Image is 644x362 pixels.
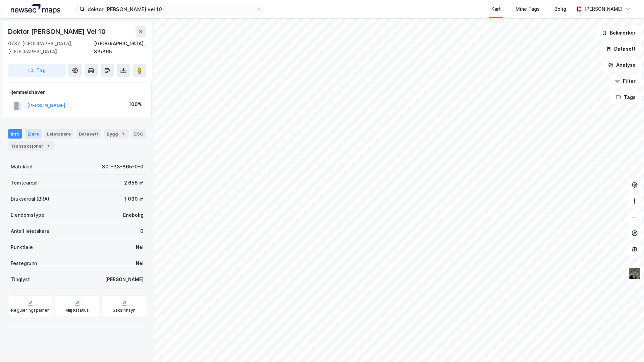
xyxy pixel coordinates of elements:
div: 0 [140,227,144,235]
div: Tomteareal [11,179,38,187]
div: 1 030 ㎡ [124,195,144,203]
div: [PERSON_NAME] [105,275,144,283]
div: Tinglyst [11,275,30,283]
div: Info [8,129,22,139]
button: Bokmerker [596,26,641,40]
div: Datasett [76,129,101,139]
div: Enebolig [123,211,144,219]
img: 9k= [628,267,641,280]
div: Bolig [554,5,566,13]
div: Nei [136,259,144,267]
button: Tag [8,64,66,77]
div: Transaksjoner [8,141,54,151]
div: [GEOGRAPHIC_DATA], 33/865 [94,40,146,56]
div: Punktleie [11,243,33,251]
button: Filter [609,74,641,88]
iframe: Chat Widget [610,330,644,362]
div: Kart [491,5,501,13]
div: Mine Tags [516,5,540,13]
div: Eiendomstype [11,211,44,219]
div: 2 656 ㎡ [124,179,144,187]
div: 1 [45,143,51,149]
input: Søk på adresse, matrikkel, gårdeiere, leietakere eller personer [85,4,256,14]
div: Antall leietakere [11,227,49,235]
button: Tags [610,91,641,104]
div: Bruksareal (BRA) [11,195,49,203]
div: Hjemmelshaver [8,88,146,96]
div: [PERSON_NAME] [584,5,623,13]
div: 100% [129,100,142,108]
div: Doktor [PERSON_NAME] Vei 10 [8,26,107,37]
div: Miljøstatus [65,308,89,313]
img: logo.a4113a55bc3d86da70a041830d287a7e.svg [11,4,60,14]
div: 3 [119,131,126,137]
div: Kontrollprogram for chat [610,330,644,362]
div: Eiere [25,129,42,139]
div: Matrikkel [11,163,33,171]
div: ESG [131,129,146,139]
div: Bygg [104,129,129,139]
div: 0787, [GEOGRAPHIC_DATA], [GEOGRAPHIC_DATA] [8,40,94,56]
div: 301-33-865-0-0 [102,163,144,171]
button: Datasett [600,42,641,56]
div: Leietakere [44,129,73,139]
div: Reguleringsplaner [11,308,49,313]
div: Saksinnsyn [113,308,136,313]
div: Nei [136,243,144,251]
button: Analyse [602,58,641,72]
div: Festegrunn [11,259,37,267]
